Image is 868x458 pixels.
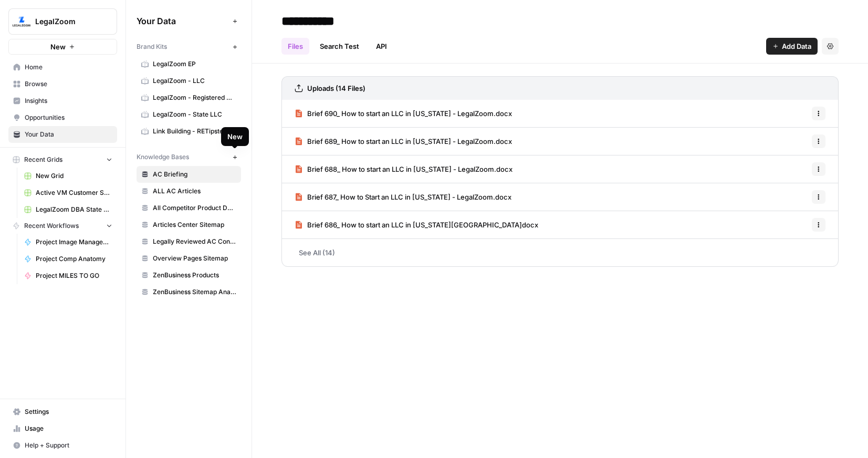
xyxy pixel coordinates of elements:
span: ZenBusiness Sitemap Analysis [153,287,236,297]
a: Active VM Customer Sorting [19,184,117,201]
a: LegalZoom - Registered Agent [137,89,241,106]
a: Project MILES TO GO [19,267,117,284]
a: Brief 687_ How to Start an LLC in [US_STATE] - LegalZoom.docx [295,183,511,211]
span: Brief 689_ How to start an LLC in [US_STATE] - LegalZoom.docx [307,136,512,147]
a: Brief 688_ How to start an LLC in [US_STATE] - LegalZoom.docx [295,155,513,183]
a: Brief 690_ How to start an LLC in [US_STATE] - LegalZoom.docx [295,100,512,127]
span: Your Data [25,130,112,139]
span: Brand Kits [137,42,167,51]
a: Project Comp Anatomy [19,251,117,267]
a: Brief 689_ How to start an LLC in [US_STATE] - LegalZoom.docx [295,128,512,155]
span: Articles Center Sitemap [153,220,236,230]
span: LegalZoom - Registered Agent [153,93,236,102]
img: LegalZoom Logo [12,12,31,31]
a: New Grid [19,168,117,184]
button: Help + Support [8,437,117,454]
button: Recent Grids [8,152,117,168]
a: Project Image Management [19,234,117,251]
a: LegalZoom DBA State Articles [19,201,117,218]
a: Insights [8,92,117,109]
a: Settings [8,403,117,420]
span: Brief 690_ How to start an LLC in [US_STATE] - LegalZoom.docx [307,108,512,119]
a: ZenBusiness Sitemap Analysis [137,284,241,300]
span: Your Data [137,15,228,27]
a: Uploads (14 Files) [295,77,365,100]
span: LegalZoom - LLC [153,76,236,86]
span: Recent Grids [24,155,62,164]
span: LegalZoom - State LLC [153,110,236,119]
a: Brief 686_ How to start an LLC in [US_STATE][GEOGRAPHIC_DATA]docx [295,211,538,238]
span: Overview Pages Sitemap [153,254,236,263]
span: Add Data [782,41,811,51]
a: Articles Center Sitemap [137,216,241,233]
a: Search Test [313,38,365,55]
span: Browse [25,79,112,89]
span: Opportunities [25,113,112,122]
span: Recent Workflows [24,221,79,231]
a: Home [8,59,117,76]
span: New Grid [36,171,112,181]
span: LegalZoom EP [153,59,236,69]
span: Brief 686_ How to start an LLC in [US_STATE][GEOGRAPHIC_DATA]docx [307,220,538,230]
a: Your Data [8,126,117,143]
a: LegalZoom EP [137,56,241,72]
a: Opportunities [8,109,117,126]
span: Knowledge Bases [137,152,189,162]
span: Legally Reviewed AC Content [153,237,236,246]
span: LegalZoom [35,16,99,27]
span: Project Comp Anatomy [36,254,112,264]
a: Legally Reviewed AC Content [137,233,241,250]
a: Overview Pages Sitemap [137,250,241,267]
span: ALL AC Articles [153,186,236,196]
span: Settings [25,407,112,417]
span: Project MILES TO GO [36,271,112,280]
a: API [370,38,393,55]
a: ZenBusiness Products [137,267,241,284]
span: Link Building - RETipster [153,127,236,136]
button: Recent Workflows [8,218,117,234]
span: New [50,41,66,52]
span: LegalZoom DBA State Articles [36,205,112,214]
a: Files [281,38,309,55]
span: Active VM Customer Sorting [36,188,112,197]
a: All Competitor Product Data [137,200,241,216]
a: See All (14) [281,239,839,266]
span: Home [25,63,112,72]
a: Browse [8,76,117,92]
div: New [227,131,243,142]
span: Usage [25,424,112,433]
a: AC Briefing [137,166,241,183]
span: ZenBusiness Products [153,270,236,280]
span: Help + Support [25,441,112,450]
span: Project Image Management [36,237,112,247]
button: New [8,39,117,55]
button: Workspace: LegalZoom [8,8,117,35]
a: Usage [8,420,117,437]
a: ALL AC Articles [137,183,241,200]
span: Insights [25,96,112,106]
span: Brief 688_ How to start an LLC in [US_STATE] - LegalZoom.docx [307,164,513,174]
h3: Uploads (14 Files) [307,83,365,93]
span: All Competitor Product Data [153,203,236,213]
a: Link Building - RETipster [137,123,241,140]
button: Add Data [766,38,818,55]
a: LegalZoom - State LLC [137,106,241,123]
span: Brief 687_ How to Start an LLC in [US_STATE] - LegalZoom.docx [307,192,511,202]
span: AC Briefing [153,170,236,179]
a: LegalZoom - LLC [137,72,241,89]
